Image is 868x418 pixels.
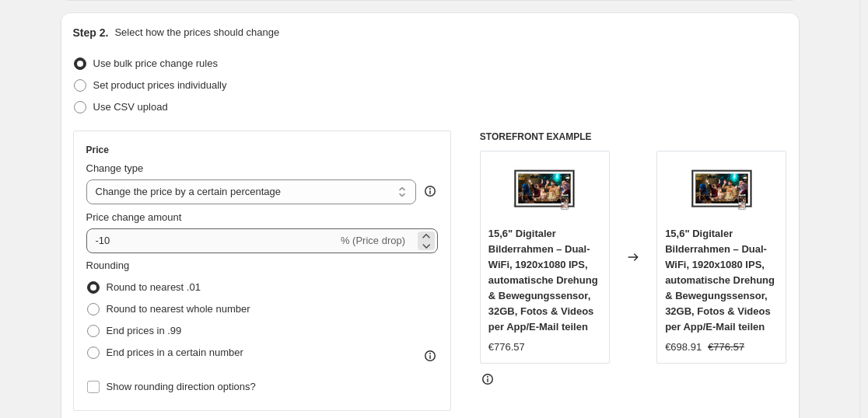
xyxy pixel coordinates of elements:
span: 15,6" Digitaler Bilderrahmen – Dual-WiFi, 1920x1080 IPS, automatische Drehung & Bewegungssensor, ... [488,228,598,333]
span: Use CSV upload [93,101,168,113]
div: €698.91 [665,340,702,355]
span: Round to nearest whole number [107,303,250,315]
input: -15 [86,228,338,253]
p: Select how the prices should change [114,25,279,40]
div: €776.57 [488,340,525,355]
span: Show rounding direction options? [107,381,256,392]
span: Use bulk price change rules [93,57,218,69]
span: End prices in .99 [107,325,182,336]
div: help [422,183,438,199]
h2: Step 2. [73,25,109,40]
span: Price change amount [86,211,182,223]
span: Rounding [86,260,130,271]
h6: STOREFRONT EXAMPLE [480,131,787,143]
img: 71-dfoP5dOL_80x.jpg [691,159,753,221]
strike: €776.57 [708,340,744,355]
span: % (Price drop) [341,235,405,246]
img: 71-dfoP5dOL_80x.jpg [513,159,576,221]
span: 15,6" Digitaler Bilderrahmen – Dual-WiFi, 1920x1080 IPS, automatische Drehung & Bewegungssensor, ... [665,228,775,333]
span: Change type [86,162,144,174]
h3: Price [86,144,109,156]
span: Set product prices individually [93,79,227,91]
span: Round to nearest .01 [107,281,201,293]
span: End prices in a certain number [107,347,243,358]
